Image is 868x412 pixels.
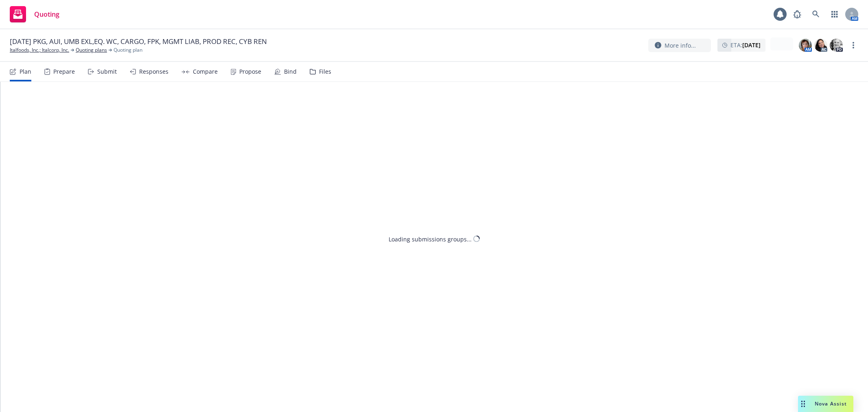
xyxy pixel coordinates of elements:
[648,39,711,52] button: More info...
[139,68,168,75] div: Responses
[114,46,142,54] span: Quoting plan
[848,40,858,50] a: more
[53,68,75,75] div: Prepare
[76,46,107,54] a: Quoting plans
[97,68,117,75] div: Submit
[10,37,267,46] span: [DATE] PKG, AUI, UMB EXL,EQ. WC, CARGO, FPK, MGMT LIAB, PROD REC, CYB REN
[814,39,827,52] img: photo
[808,6,824,22] a: Search
[799,39,812,52] img: photo
[798,396,808,412] div: Drag to move
[7,3,63,26] a: Quoting
[284,68,297,75] div: Bind
[830,39,843,52] img: photo
[730,41,761,49] span: ETA :
[193,68,218,75] div: Compare
[742,41,761,49] strong: [DATE]
[798,396,853,412] button: Nova Assist
[826,6,843,22] a: Switch app
[789,6,805,22] a: Report a Bug
[10,46,69,54] a: Italfoods, Inc.; Italcorp, Inc.
[239,68,261,75] div: Propose
[665,41,696,50] span: More info...
[815,400,847,407] span: Nova Assist
[319,68,331,75] div: Files
[389,234,472,243] div: Loading submissions groups...
[34,11,59,18] span: Quoting
[20,68,31,75] div: Plan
